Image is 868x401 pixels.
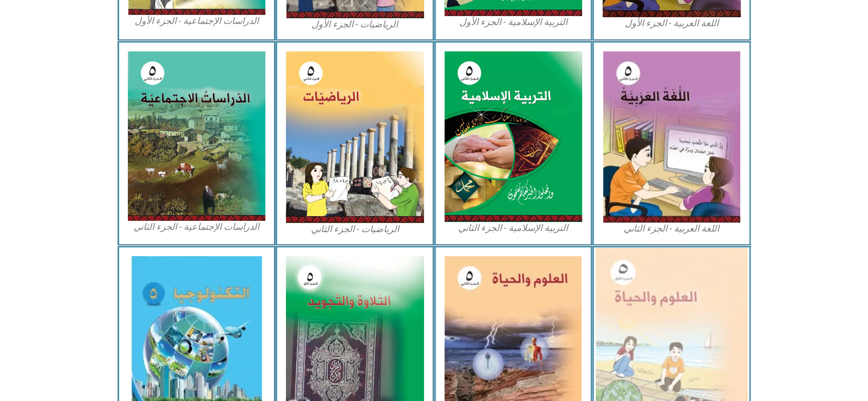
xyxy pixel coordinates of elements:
figcaption: التربية الإسلامية - الجزء الأول [445,16,583,29]
figcaption: اللغة العربية - الجزء الأول​ [603,17,741,30]
figcaption: الرياضيات - الجزء الثاني [286,223,424,236]
figcaption: التربية الإسلامية - الجزء الثاني [445,222,583,234]
figcaption: الدراسات الإجتماعية - الجزء الأول​ [128,15,266,27]
figcaption: الرياضيات - الجزء الأول​ [286,18,424,31]
figcaption: الدراسات الإجتماعية - الجزء الثاني [128,221,266,233]
figcaption: اللغة العربية - الجزء الثاني [603,222,741,235]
